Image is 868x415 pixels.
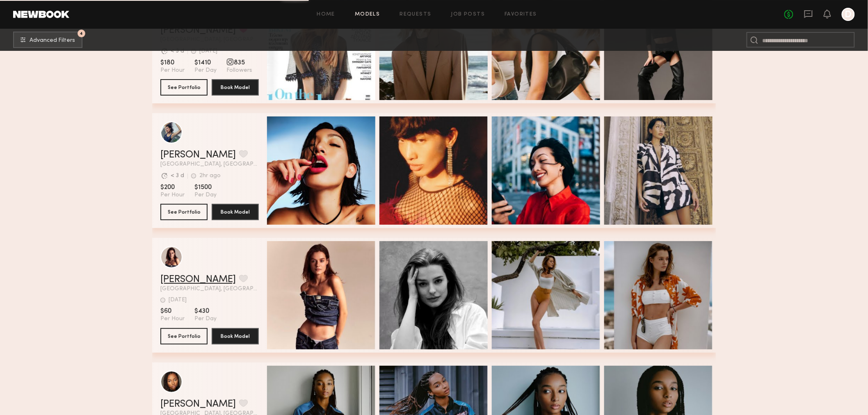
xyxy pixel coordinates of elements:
[80,32,83,35] span: 4
[171,173,184,179] div: < 3 d
[160,192,185,199] span: Per Hour
[194,315,217,323] span: Per Day
[160,59,185,67] span: $180
[226,67,252,74] span: Followers
[160,307,185,315] span: $60
[160,286,259,292] span: [GEOGRAPHIC_DATA], [GEOGRAPHIC_DATA]
[212,204,259,220] button: Book Model
[199,48,217,54] div: [DATE]
[160,150,236,160] a: [PERSON_NAME]
[317,12,336,17] a: Home
[160,79,208,96] button: See Portfolio
[169,297,187,303] div: [DATE]
[160,399,236,409] a: [PERSON_NAME]
[160,162,259,167] span: [GEOGRAPHIC_DATA], [GEOGRAPHIC_DATA]
[400,12,432,17] a: Requests
[194,307,217,315] span: $430
[226,59,252,67] span: 835
[160,67,185,74] span: Per Hour
[505,12,537,17] a: Favorites
[30,38,75,43] span: Advanced Filters
[160,204,208,220] button: See Portfolio
[842,8,855,21] a: D
[160,275,236,285] a: [PERSON_NAME]
[194,183,217,192] span: $1500
[194,192,217,199] span: Per Day
[194,59,217,67] span: $1410
[160,315,185,323] span: Per Hour
[194,67,217,74] span: Per Day
[160,328,208,344] button: See Portfolio
[160,183,185,192] span: $200
[171,48,184,54] div: < 3 d
[199,173,221,179] div: 2hr ago
[451,12,485,17] a: Job Posts
[13,32,82,48] button: 4Advanced Filters
[212,79,259,96] button: Book Model
[355,12,380,17] a: Models
[212,328,259,344] button: Book Model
